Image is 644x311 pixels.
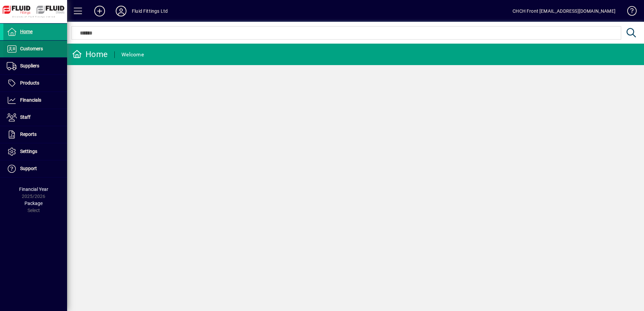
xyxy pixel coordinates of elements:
[3,143,67,160] a: Settings
[3,75,67,92] a: Products
[110,5,132,17] button: Profile
[3,41,67,57] a: Customers
[622,1,636,23] a: Knowledge Base
[20,46,43,51] span: Customers
[3,160,67,177] a: Support
[24,201,43,206] span: Package
[72,49,108,60] div: Home
[20,166,37,171] span: Support
[20,132,37,137] span: Reports
[121,49,144,60] div: Welcome
[20,29,33,34] span: Home
[20,114,31,120] span: Staff
[3,58,67,74] a: Suppliers
[20,63,39,68] span: Suppliers
[19,187,48,192] span: Financial Year
[513,6,615,16] div: CHCH Front [EMAIL_ADDRESS][DOMAIN_NAME]
[20,80,39,86] span: Products
[3,126,67,143] a: Reports
[3,92,67,109] a: Financials
[20,97,41,103] span: Financials
[20,149,37,154] span: Settings
[132,6,168,16] div: Fluid Fittings Ltd
[3,109,67,126] a: Staff
[89,5,110,17] button: Add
